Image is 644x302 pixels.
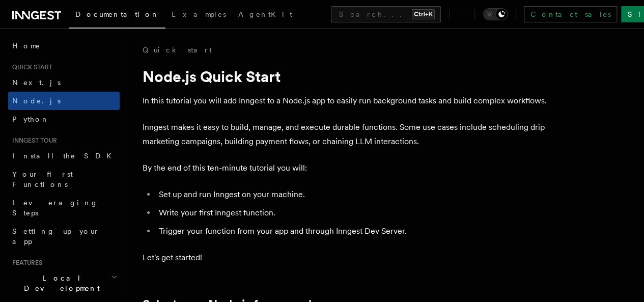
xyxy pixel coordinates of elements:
[524,6,617,22] a: Contact sales
[12,97,61,105] span: Node.js
[12,170,73,188] span: Your first Functions
[143,120,550,149] p: Inngest makes it easy to build, manage, and execute durable functions. Some use cases include sch...
[238,10,292,18] span: AgentKit
[156,224,550,238] li: Trigger your function from your app and through Inngest Dev Server.
[69,3,165,29] a: Documentation
[8,92,120,110] a: Node.js
[8,63,52,71] span: Quick start
[12,115,49,123] span: Python
[143,94,550,108] p: In this tutorial you will add Inngest to a Node.js app to easily run background tasks and build c...
[143,45,212,55] a: Quick start
[156,206,550,220] li: Write your first Inngest function.
[12,227,100,245] span: Setting up your app
[8,110,120,128] a: Python
[12,152,118,160] span: Install the SDK
[8,222,120,251] a: Setting up your app
[483,8,508,20] button: Toggle dark mode
[172,10,226,18] span: Examples
[232,3,298,28] a: AgentKit
[8,273,111,293] span: Local Development
[143,161,550,175] p: By the end of this ten-minute tutorial you will:
[8,269,120,297] button: Local Development
[8,259,42,267] span: Features
[8,37,120,55] a: Home
[412,9,435,19] kbd: Ctrl+K
[12,41,41,51] span: Home
[165,3,232,28] a: Examples
[12,199,98,217] span: Leveraging Steps
[75,10,159,18] span: Documentation
[143,67,550,86] h1: Node.js Quick Start
[156,187,550,202] li: Set up and run Inngest on your machine.
[143,251,550,265] p: Let's get started!
[331,6,441,22] button: Search...Ctrl+K
[8,147,120,165] a: Install the SDK
[8,136,57,145] span: Inngest tour
[8,73,120,92] a: Next.js
[8,165,120,194] a: Your first Functions
[8,194,120,222] a: Leveraging Steps
[12,78,61,87] span: Next.js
